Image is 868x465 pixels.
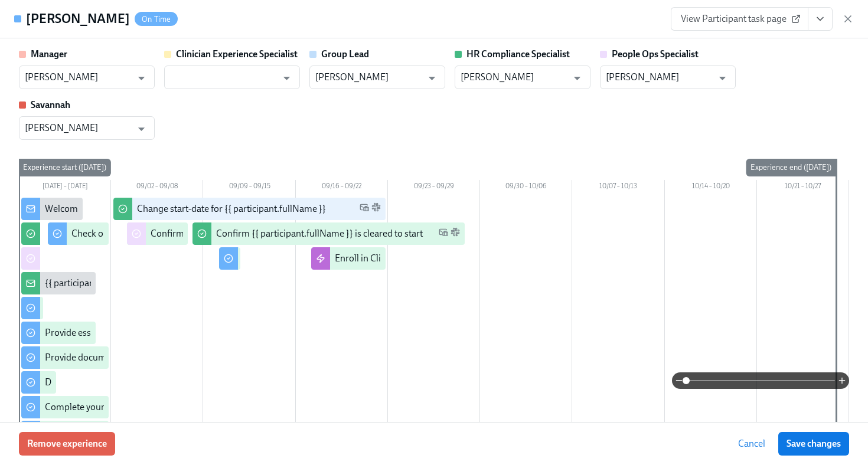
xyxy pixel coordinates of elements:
strong: Savannah [31,99,70,110]
div: [DATE] – [DATE] [19,180,111,195]
span: Save changes [787,438,841,450]
div: Confirm {{ participant.fullName }} is cleared to start [216,227,423,240]
div: {{ participant.fullName }} has filled out the onboarding form [45,277,286,290]
button: Open [713,69,732,87]
div: Confirm cleared by People Ops [151,227,275,240]
span: Cancel [738,438,765,450]
div: 09/02 – 09/08 [111,180,203,195]
div: 09/30 – 10/06 [480,180,572,195]
a: View Participant task page [671,7,808,31]
div: 10/21 – 10/27 [757,180,849,195]
strong: People Ops Specialist [612,48,699,60]
button: Cancel [730,432,774,456]
div: Experience start ([DATE]) [18,159,111,176]
div: 09/09 – 09/15 [203,180,295,195]
strong: Group Lead [321,48,369,60]
span: On Time [135,15,178,24]
span: View Participant task page [681,13,798,25]
div: Enroll in Clinical Admin Onboarding [335,252,480,265]
span: Work Email [360,202,369,216]
div: 09/23 – 09/29 [388,180,480,195]
div: 10/07 – 10/13 [572,180,664,195]
div: Check out our recommended laptop specs [71,227,241,240]
button: Open [278,69,296,87]
span: Remove experience [27,438,107,450]
strong: Manager [31,48,67,60]
span: Slack [371,202,381,216]
div: Change start-date for {{ participant.fullName }} [137,202,326,215]
button: View task page [808,7,833,31]
div: 09/16 – 09/22 [296,180,388,195]
div: Provide documents for your I9 verification [45,351,214,364]
h4: [PERSON_NAME] [26,10,130,28]
div: Experience end ([DATE]) [746,159,836,176]
strong: HR Compliance Specialist [466,48,570,60]
strong: Clinician Experience Specialist [176,48,298,60]
button: Open [568,69,586,87]
div: 10/14 – 10/20 [665,180,757,195]
span: Work Email [439,227,448,241]
button: Save changes [778,432,849,456]
button: Open [423,69,441,87]
button: Open [132,69,151,87]
button: Remove experience [19,432,115,456]
span: Slack [451,227,460,241]
div: Complete your drug screening [45,401,167,414]
div: Welcome from the Charlie Health Compliance Team 👋 [45,202,267,215]
button: Open [132,120,151,138]
div: Provide essential professional documentation [45,326,229,339]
